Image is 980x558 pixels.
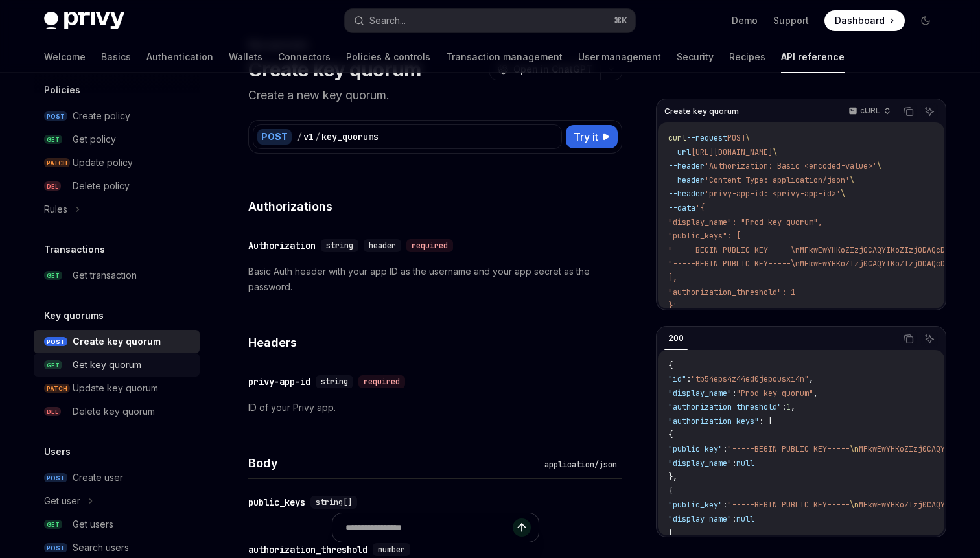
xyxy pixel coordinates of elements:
h4: Authorizations [248,198,622,215]
a: Transaction management [446,41,563,73]
a: POSTCreate key quorum [34,330,200,353]
div: / [297,130,302,143]
div: required [358,375,405,388]
span: "tb54eps4z44ed0jepousxi4n" [691,374,809,384]
span: : [782,402,786,412]
span: DEL [44,407,61,417]
span: string[] [316,497,352,507]
span: 'privy-app-id: <privy-app-id>' [705,189,841,199]
span: , [813,388,818,399]
span: { [668,430,673,440]
span: --url [668,147,691,157]
span: ], [668,273,677,283]
span: null [736,458,754,469]
a: Wallets [229,41,262,73]
span: \ [745,133,750,143]
h4: Body [248,454,539,472]
span: "display_name": "Prod key quorum", [668,217,822,227]
a: GETGet transaction [34,264,200,287]
div: application/json [539,458,622,471]
span: \n [850,500,859,510]
div: POST [257,129,292,145]
span: curl [668,133,686,143]
span: "authorization_keys" [668,416,759,426]
span: , [791,402,795,412]
div: Delete policy [73,178,130,194]
span: \ [841,189,845,199]
div: Create key quorum [73,334,161,349]
span: "-----BEGIN PUBLIC KEY----- [727,500,850,510]
span: --header [668,161,705,171]
span: string [326,240,353,251]
button: Copy the contents from the code block [900,331,917,347]
div: Update key quorum [73,380,158,396]
h5: Transactions [44,242,105,257]
span: Dashboard [835,14,885,27]
span: : [723,500,727,510]
span: [URL][DOMAIN_NAME] [691,147,773,157]
a: Basics [101,41,131,73]
span: \n [850,444,859,454]
div: Delete key quorum [73,404,155,419]
a: GETGet key quorum [34,353,200,377]
button: cURL [841,100,896,122]
span: "Prod key quorum" [736,388,813,399]
span: Create key quorum [664,106,739,117]
span: GET [44,271,62,281]
div: Get users [73,517,113,532]
span: "authorization_threshold" [668,402,782,412]
span: : [732,514,736,524]
div: Search... [369,13,406,29]
span: : [686,374,691,384]
a: GETGet policy [34,128,200,151]
span: "public_keys": [ [668,231,741,241]
span: POST [44,111,67,121]
h4: Headers [248,334,622,351]
div: Create user [73,470,123,485]
span: "authorization_threshold": 1 [668,287,795,297]
span: { [668,360,673,371]
button: Toggle dark mode [915,10,936,31]
div: 200 [664,331,688,346]
p: Basic Auth header with your app ID as the username and your app secret as the password. [248,264,622,295]
div: privy-app-id [248,375,310,388]
a: POSTCreate policy [34,104,200,128]
a: Demo [732,14,758,27]
span: GET [44,135,62,145]
div: Create policy [73,108,130,124]
span: "display_name" [668,388,732,399]
span: ⌘ K [614,16,627,26]
div: Get key quorum [73,357,141,373]
span: 1 [786,402,791,412]
span: : [732,388,736,399]
div: Authorization [248,239,316,252]
a: Welcome [44,41,86,73]
a: Policies & controls [346,41,430,73]
div: Update policy [73,155,133,170]
button: Ask AI [921,103,938,120]
button: Send message [513,518,531,537]
span: "display_name" [668,514,732,524]
span: string [321,377,348,387]
p: cURL [860,106,880,116]
span: \ [877,161,881,171]
span: { [668,486,673,496]
a: DELDelete key quorum [34,400,200,423]
div: key_quorums [321,130,379,143]
span: POST [727,133,745,143]
a: User management [578,41,661,73]
span: \ [850,175,854,185]
h5: Key quorums [44,308,104,323]
span: 'Content-Type: application/json' [705,175,850,185]
span: }, [668,472,677,482]
span: : [ [759,416,773,426]
span: --header [668,189,705,199]
span: , [809,374,813,384]
span: }' [668,301,677,311]
div: Get policy [73,132,116,147]
span: \ [773,147,777,157]
button: Copy the contents from the code block [900,103,917,120]
span: GET [44,520,62,529]
span: --data [668,203,695,213]
p: Create a new key quorum. [248,86,622,104]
